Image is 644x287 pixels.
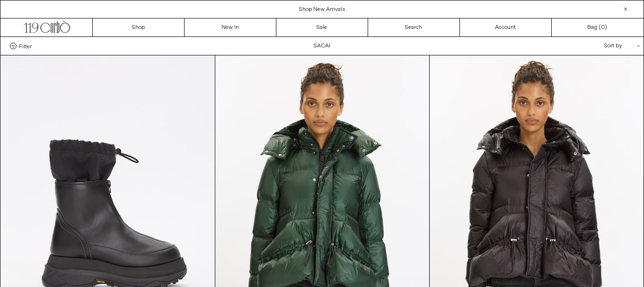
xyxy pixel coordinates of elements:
[601,24,605,31] span: 0
[299,6,345,13] a: Shop New Arrivals
[549,37,634,55] div: Sort by
[276,18,368,36] a: Sale
[552,18,644,36] a: Bag ()
[368,18,460,36] a: Search
[601,23,607,32] span: )
[19,43,32,49] span: Filter
[185,18,276,36] a: New In
[460,18,552,36] a: Account
[93,18,185,36] a: Shop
